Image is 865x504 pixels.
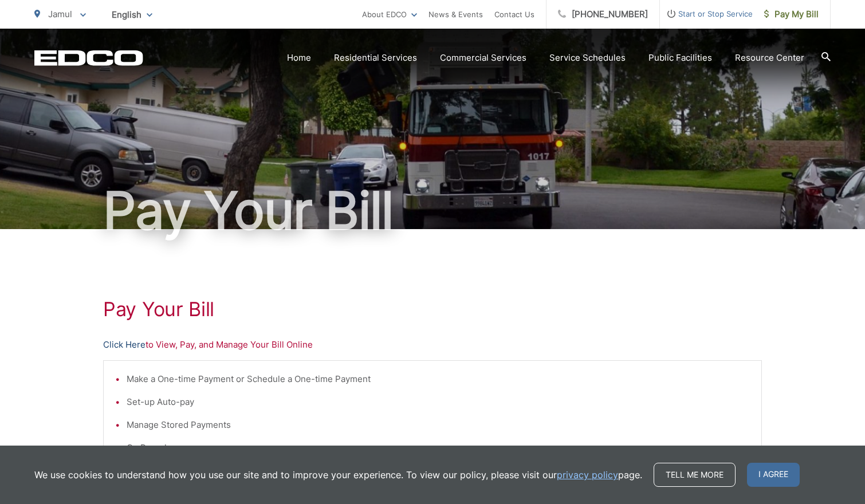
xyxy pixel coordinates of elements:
[103,5,161,25] span: English
[127,441,750,455] li: Go Paperless
[494,7,534,21] a: Contact Us
[34,50,143,66] a: EDCD logo. Return to the homepage.
[557,468,618,482] a: privacy policy
[127,372,750,386] li: Make a One-time Payment or Schedule a One-time Payment
[287,51,311,65] a: Home
[440,51,526,65] a: Commercial Services
[103,338,762,352] p: to View, Pay, and Manage Your Bill Online
[735,51,804,65] a: Resource Center
[48,9,72,19] span: Jamul
[428,7,483,21] a: News & Events
[334,51,417,65] a: Residential Services
[549,51,626,65] a: Service Schedules
[34,468,642,482] p: We use cookies to understand how you use our site and to improve your experience. To view our pol...
[127,395,750,409] li: Set-up Auto-pay
[648,51,712,65] a: Public Facilities
[127,418,750,432] li: Manage Stored Payments
[103,298,762,321] h1: Pay Your Bill
[362,7,417,21] a: About EDCO
[747,463,800,487] span: I agree
[34,182,831,239] h1: Pay Your Bill
[764,7,819,21] span: Pay My Bill
[654,463,736,487] a: Tell me more
[103,338,146,352] a: Click Here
